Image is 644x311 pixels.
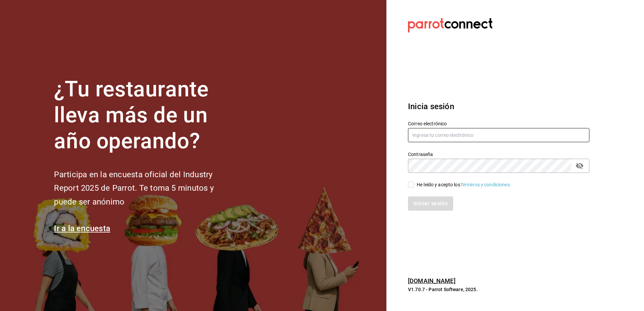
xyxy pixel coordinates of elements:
[408,277,456,284] a: [DOMAIN_NAME]
[54,168,236,209] h2: Participa en la encuesta oficial del Industry Report 2025 de Parrot. Te toma 5 minutos y puede se...
[54,224,110,233] a: Ir a la encuesta
[408,286,589,293] p: V1.70.7 - Parrot Software, 2025.
[417,181,511,188] div: He leído y acepto los
[408,100,589,113] h3: Inicia sesión
[408,152,589,157] label: Contraseña
[574,160,585,172] button: passwordField
[408,121,589,126] label: Correo electrónico
[54,76,236,154] h1: ¿Tu restaurante lleva más de un año operando?
[408,128,589,142] input: Ingresa tu correo electrónico
[460,182,511,187] a: Términos y condiciones.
